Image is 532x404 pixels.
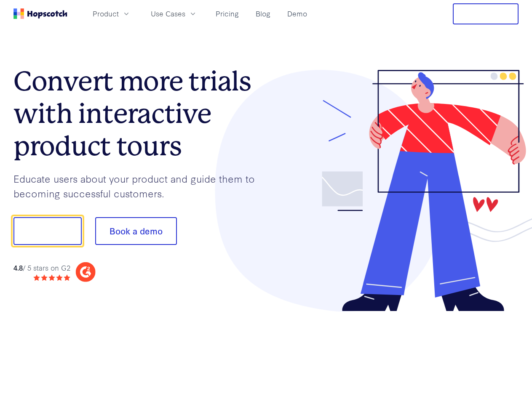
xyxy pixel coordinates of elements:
a: Pricing [212,7,242,21]
h1: Convert more trials with interactive product tours [13,65,266,162]
button: Product [88,7,136,21]
span: Use Cases [151,8,185,19]
div: / 5 stars on G2 [13,263,70,273]
button: Book a demo [95,217,177,245]
a: Demo [284,7,310,21]
strong: 4.8 [13,263,23,272]
button: Use Cases [146,7,202,21]
button: Free Trial [453,3,519,24]
button: Show me! [13,217,82,245]
span: Product [93,8,119,19]
a: Home [13,8,67,19]
a: Blog [252,7,274,21]
p: Educate users about your product and guide them to becoming successful customers. [13,171,266,200]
